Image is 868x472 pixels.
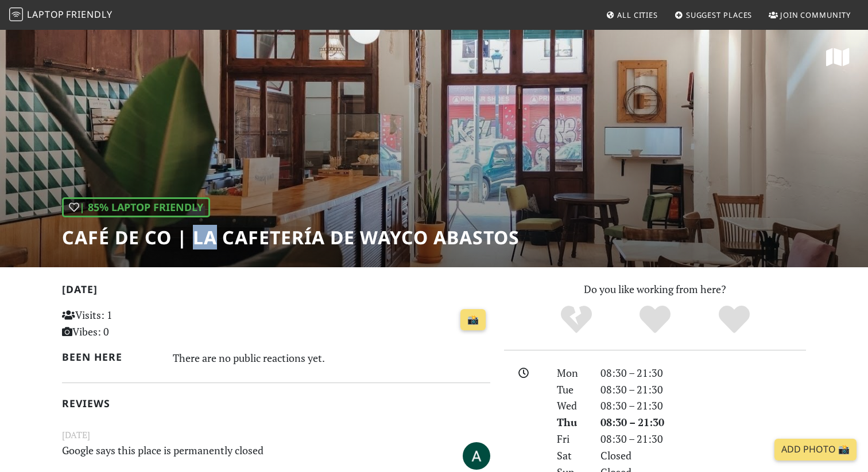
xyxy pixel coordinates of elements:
small: [DATE] [55,428,497,442]
div: Yes [615,304,695,336]
a: Join Community [764,5,855,25]
div: 08:30 – 21:30 [594,381,813,398]
h2: Reviews [62,397,490,409]
img: LaptopFriendly [9,7,23,21]
span: Friendly [66,8,112,21]
div: Definitely! [695,304,774,336]
div: Thu [550,414,594,431]
div: 08:30 – 21:30 [594,431,813,447]
span: Join Community [780,10,851,20]
div: Tue [550,381,594,398]
h2: [DATE] [62,283,490,300]
span: All Cities [617,10,658,20]
a: Suggest Places [670,5,757,25]
div: 08:30 – 21:30 [594,365,813,381]
img: 6107-ashlyn.jpg [463,442,490,470]
p: Visits: 1 Vibes: 0 [62,307,196,340]
p: Do you like working from here? [504,281,806,298]
div: 08:30 – 21:30 [594,397,813,414]
div: Wed [550,397,594,414]
div: Mon [550,365,594,381]
div: Closed [594,447,813,464]
div: There are no public reactions yet. [173,349,491,367]
h1: Café de CO | La cafetería de Wayco Abastos [62,227,520,248]
a: Add Photo 📸 [774,439,857,461]
span: Ashlyn Griffith [463,448,490,462]
a: All Cities [601,5,662,25]
div: Fri [550,431,594,447]
h2: Been here [62,351,159,363]
p: Google says this place is permanently closed [55,442,424,468]
div: | 85% Laptop Friendly [62,197,210,217]
div: No [537,304,616,336]
span: Suggest Places [686,10,753,20]
div: Sat [550,447,594,464]
span: Laptop [27,8,64,21]
a: LaptopFriendly LaptopFriendly [9,5,113,25]
div: 08:30 – 21:30 [594,414,813,431]
a: 📸 [460,309,486,331]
